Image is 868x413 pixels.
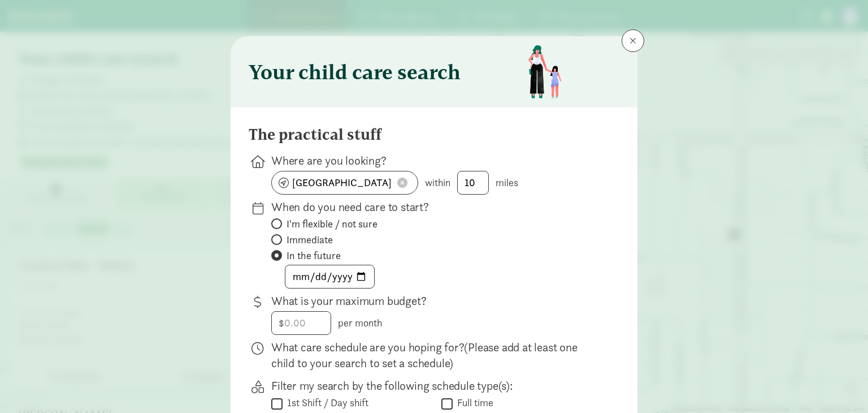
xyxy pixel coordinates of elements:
[496,176,518,189] span: miles
[283,396,368,410] label: 1st Shift / Day shift
[271,153,601,169] p: Where are you looking?
[272,171,418,194] input: enter zipcode or address
[271,339,601,371] p: What care schedule are you hoping for?
[271,293,601,309] p: What is your maximum budget?
[287,249,341,263] span: In the future
[272,312,331,334] input: 0.00
[287,217,377,231] span: I'm flexible / not sure
[271,199,601,215] p: When do you need care to start?
[338,316,382,329] span: per month
[271,339,578,371] span: (Please add at least one child to your search to set a schedule)
[287,233,333,247] span: Immediate
[249,61,461,83] h3: Your child care search
[249,126,381,144] h4: The practical stuff
[271,378,601,394] p: Filter my search by the following schedule type(s):
[425,176,450,189] span: within
[453,396,493,410] label: Full time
